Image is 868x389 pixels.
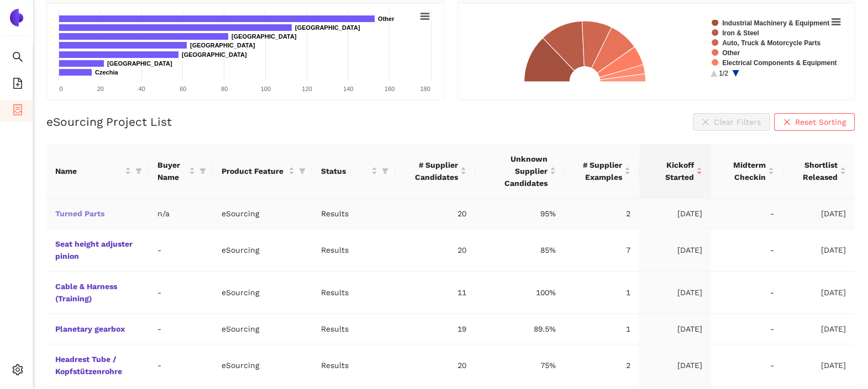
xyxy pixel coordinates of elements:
span: Status [321,165,369,177]
text: [GEOGRAPHIC_DATA] [232,33,297,40]
span: container [12,100,23,122]
text: Other [722,49,740,57]
td: eSourcing [213,344,312,387]
td: eSourcing [213,314,312,344]
span: file-add [12,74,23,96]
td: [DATE] [783,314,855,344]
span: Shortlist Released [792,159,838,183]
td: - [149,344,213,387]
td: - [711,271,783,314]
text: Auto, Truck & Motorcycle Parts [722,39,820,47]
td: 19 [395,314,476,344]
th: this column's title is Buyer Name,this column is sortable [149,144,213,199]
td: n/a [149,199,213,229]
text: [GEOGRAPHIC_DATA] [190,42,255,49]
td: [DATE] [783,271,855,314]
td: [DATE] [639,199,711,229]
img: Logo [8,9,25,26]
td: 1 [565,271,639,314]
td: 89.5% [475,314,565,344]
text: 1/2 [719,70,728,77]
td: 1 [565,314,639,344]
span: filter [133,163,144,179]
th: this column's title is Midterm Checkin,this column is sortable [711,144,783,199]
text: Other [378,15,394,22]
span: setting [12,360,23,382]
td: Results [312,229,395,271]
td: Results [312,199,395,229]
text: 60 [180,86,186,92]
td: [DATE] [639,344,711,387]
td: 20 [395,344,476,387]
td: 20 [395,199,476,229]
text: 100 [261,86,271,92]
td: [DATE] [783,199,855,229]
span: Kickoff Started [648,159,694,183]
td: 20 [395,229,476,271]
span: Name [55,165,123,177]
td: 2 [565,344,639,387]
text: 40 [138,86,145,92]
span: Reset Sorting [795,116,846,128]
td: - [149,314,213,344]
span: Product Feature [222,165,286,177]
text: 140 [343,86,353,92]
td: 11 [395,271,476,314]
text: 120 [302,86,312,92]
th: this column's title is # Supplier Examples,this column is sortable [565,144,639,199]
span: filter [197,157,208,185]
td: - [711,199,783,229]
td: [DATE] [639,271,711,314]
span: Midterm Checkin [720,159,766,183]
span: filter [135,168,142,174]
td: [DATE] [639,314,711,344]
td: Results [312,314,395,344]
td: - [711,229,783,271]
text: Czechia [95,69,118,76]
td: eSourcing [213,271,312,314]
text: Industrial Machinery & Equipment [722,19,829,27]
th: this column's title is Shortlist Released,this column is sortable [783,144,855,199]
text: [GEOGRAPHIC_DATA] [107,60,172,67]
td: 85% [475,229,565,271]
td: - [149,271,213,314]
span: close [783,118,791,127]
text: 160 [385,86,394,92]
span: # Supplier Candidates [404,159,459,183]
text: Iron & Steel [722,29,759,37]
span: filter [380,163,391,179]
span: Unknown Supplier Candidates [484,153,548,189]
th: this column's title is Status,this column is sortable [312,144,395,199]
td: 7 [565,229,639,271]
text: 180 [420,86,430,92]
th: this column's title is Product Feature,this column is sortable [213,144,312,199]
text: 0 [59,86,62,92]
text: [GEOGRAPHIC_DATA] [182,51,247,58]
span: filter [299,168,306,174]
td: 2 [565,199,639,229]
span: filter [297,163,308,179]
td: [DATE] [783,344,855,387]
text: 80 [221,86,228,92]
td: 95% [475,199,565,229]
text: Electrical Components & Equipment [722,59,837,67]
td: Results [312,271,395,314]
span: # Supplier Examples [574,159,622,183]
td: eSourcing [213,229,312,271]
td: - [711,344,783,387]
span: Buyer Name [157,159,187,183]
td: [DATE] [783,229,855,271]
td: eSourcing [213,199,312,229]
button: closeClear Filters [693,113,770,131]
td: [DATE] [639,229,711,271]
span: search [12,47,23,70]
th: this column's title is Name,this column is sortable [46,144,149,199]
td: - [711,314,783,344]
span: filter [199,168,206,174]
th: this column's title is Unknown Supplier Candidates,this column is sortable [475,144,565,199]
td: - [149,229,213,271]
h2: eSourcing Project List [46,114,172,130]
text: 20 [97,86,104,92]
span: filter [382,168,388,174]
text: [GEOGRAPHIC_DATA] [295,24,360,31]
